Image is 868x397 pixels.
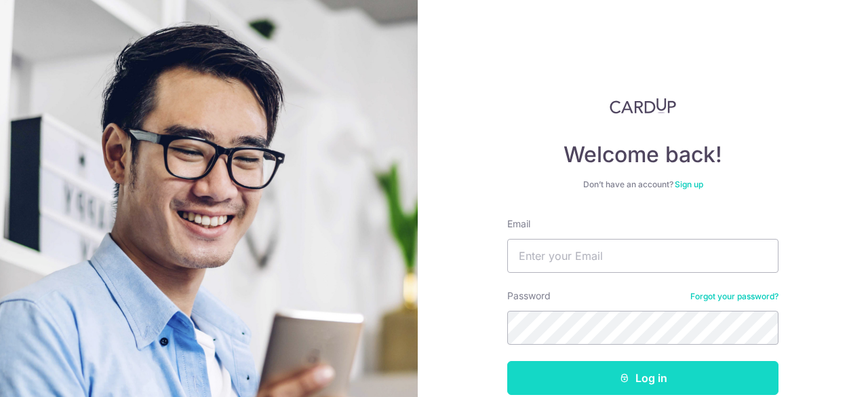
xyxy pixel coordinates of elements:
[690,291,778,302] a: Forgot your password?
[507,179,778,190] div: Don’t have an account?
[507,289,551,303] label: Password
[675,179,703,189] a: Sign up
[507,217,530,231] label: Email
[610,98,676,114] img: CardUp Logo
[507,239,778,273] input: Enter your Email
[507,141,778,168] h4: Welcome back!
[507,361,778,395] button: Log in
